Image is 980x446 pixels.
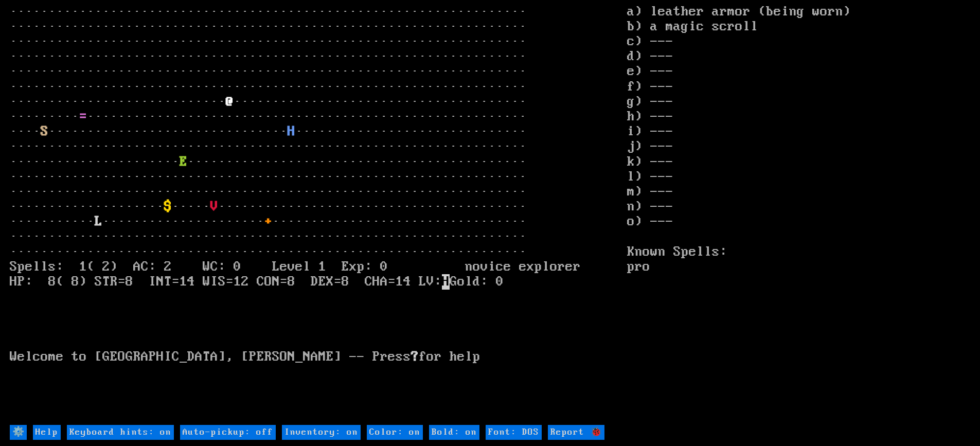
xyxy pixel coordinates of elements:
stats: a) leather armor (being worn) b) a magic scroll c) --- d) --- e) --- f) --- g) --- h) --- i) --- ... [627,5,970,424]
font: + [264,214,272,229]
input: Keyboard hints: on [67,425,174,440]
input: Bold: on [429,425,479,440]
font: L [95,214,102,229]
font: @ [226,94,234,110]
font: H [288,124,295,139]
mark: H [442,274,450,290]
input: ⚙️ [10,425,27,440]
font: V [210,199,218,215]
input: Help [33,425,61,440]
font: S [41,124,48,139]
font: = [79,109,87,124]
input: Report 🐞 [548,425,604,440]
input: Color: on [367,425,423,440]
font: E [180,154,187,170]
input: Auto-pickup: off [180,425,276,440]
input: Inventory: on [282,425,361,440]
b: ? [411,349,419,365]
input: Font: DOS [486,425,542,440]
font: $ [164,199,172,215]
larn: ··································································· ·····························... [10,5,627,424]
